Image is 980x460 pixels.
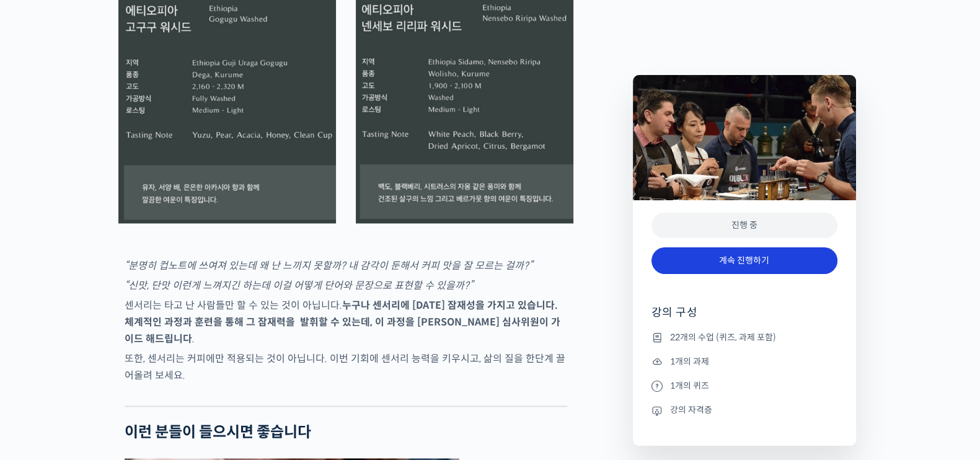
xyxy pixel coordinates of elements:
a: 계속 진행하기 [651,247,837,274]
a: 설정 [160,357,238,388]
em: “분명히 컵노트에 쓰여져 있는데 왜 난 느끼지 못할까? 내 감각이 둔해서 커피 맛을 잘 모르는 걸까?” [125,259,532,272]
span: 설정 [192,376,206,386]
p: 센서리는 타고 난 사람들만 할 수 있는 것이 아닙니다. . [125,297,567,347]
p: 또한, 센서리는 커피에만 적용되는 것이 아닙니다. 이번 기회에 센서리 능력을 키우시고, 삶의 질을 한단계 끌어올려 보세요. [125,350,567,384]
a: 홈 [4,357,82,388]
span: 대화 [113,376,128,386]
div: 진행 중 [651,213,837,238]
strong: 누구나 센서리에 [DATE] 잠재성을 가지고 있습니다. 체계적인 과정과 훈련을 통해 그 잠재력을 발휘할 수 있는데, 이 과정을 [PERSON_NAME] 심사위원이 가이드 해... [125,299,560,345]
li: 1개의 과제 [651,354,837,369]
li: 강의 자격증 [651,403,837,418]
strong: 이런 분들이 들으시면 좋습니다 [125,423,311,441]
li: 22개의 수업 (퀴즈, 과제 포함) [651,330,837,345]
span: 홈 [39,376,46,386]
a: 1대화 [82,357,160,388]
h4: 강의 구성 [651,305,837,330]
em: “신맛, 단맛 이런게 느껴지긴 하는데 이걸 어떻게 단어와 문장으로 표현할 수 있을까?” [125,279,473,292]
span: 1 [126,356,130,366]
li: 1개의 퀴즈 [651,378,837,393]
